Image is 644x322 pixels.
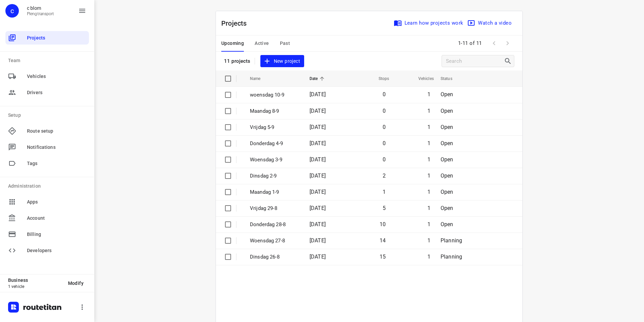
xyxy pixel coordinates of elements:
[5,211,89,225] div: Account
[5,4,19,18] div: c
[27,73,86,80] span: Vehicles
[427,108,430,114] span: 1
[427,172,430,179] span: 1
[310,108,326,114] span: [DATE]
[5,124,89,138] div: Route setup
[27,215,86,222] span: Account
[250,253,299,261] p: Dinsdag 26-8
[383,205,386,211] span: 5
[383,91,386,98] span: 0
[380,253,386,260] span: 15
[427,91,430,98] span: 1
[250,75,269,83] span: Name
[310,75,327,83] span: Date
[250,221,299,229] p: Donderdag 28-8
[5,86,89,99] div: Drivers
[427,253,430,260] span: 1
[441,253,462,260] span: Planning
[8,112,89,119] p: Setup
[441,91,453,98] span: Open
[250,188,299,196] p: Maandag 1-9
[250,237,299,245] p: Woensdag 27-8
[441,221,453,227] span: Open
[27,34,86,42] span: Projects
[380,221,386,227] span: 10
[427,140,430,146] span: 1
[310,156,326,163] span: [DATE]
[250,205,299,212] p: Vrijdag 29-8
[5,227,89,241] div: Billing
[250,156,299,164] p: Woensdag 3-9
[441,237,462,244] span: Planning
[380,237,386,244] span: 14
[8,277,63,283] p: Business
[5,140,89,154] div: Notifications
[310,140,326,146] span: [DATE]
[5,157,89,170] div: Tags
[224,58,251,64] p: 11 projects
[27,5,54,11] p: c blom
[487,36,501,50] span: Previous Page
[383,156,386,163] span: 0
[441,205,453,211] span: Open
[441,189,453,195] span: Open
[370,75,389,83] span: Stops
[310,253,326,260] span: [DATE]
[27,198,86,206] span: Apps
[427,189,430,195] span: 1
[427,156,430,163] span: 1
[310,124,326,130] span: [DATE]
[264,57,300,65] span: New project
[310,237,326,244] span: [DATE]
[427,237,430,244] span: 1
[501,36,514,50] span: Next Page
[8,284,63,289] p: 1 vehicle
[383,124,386,130] span: 0
[310,205,326,211] span: [DATE]
[310,221,326,227] span: [DATE]
[63,277,89,289] button: Modify
[383,172,386,179] span: 2
[310,91,326,98] span: [DATE]
[383,108,386,114] span: 0
[27,128,86,135] span: Route setup
[27,144,86,151] span: Notifications
[250,140,299,147] p: Donderdag 4-9
[280,39,290,48] span: Past
[310,172,326,179] span: [DATE]
[455,36,485,51] span: 1-11 of 11
[27,160,86,167] span: Tags
[221,39,244,48] span: Upcoming
[27,89,86,96] span: Drivers
[504,57,514,65] div: Search
[8,183,89,190] p: Administration
[221,18,252,28] p: Projects
[27,11,54,16] p: Plengtransport
[441,140,453,146] span: Open
[427,124,430,130] span: 1
[5,31,89,45] div: Projects
[427,205,430,211] span: 1
[68,280,84,286] span: Modify
[8,57,89,64] p: Team
[250,107,299,115] p: Maandag 8-9
[441,156,453,163] span: Open
[441,172,453,179] span: Open
[27,231,86,238] span: Billing
[250,91,299,99] p: woensdag 10-9
[446,56,504,66] input: Search projects
[441,108,453,114] span: Open
[260,55,304,68] button: New project
[441,75,461,83] span: Status
[5,244,89,257] div: Developers
[427,221,430,227] span: 1
[383,140,386,146] span: 0
[27,247,86,254] span: Developers
[441,124,453,130] span: Open
[383,189,386,195] span: 1
[410,75,434,83] span: Vehicles
[5,70,89,83] div: Vehicles
[250,124,299,131] p: Vrijdag 5-9
[250,172,299,180] p: Dinsdag 2-9
[255,39,269,48] span: Active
